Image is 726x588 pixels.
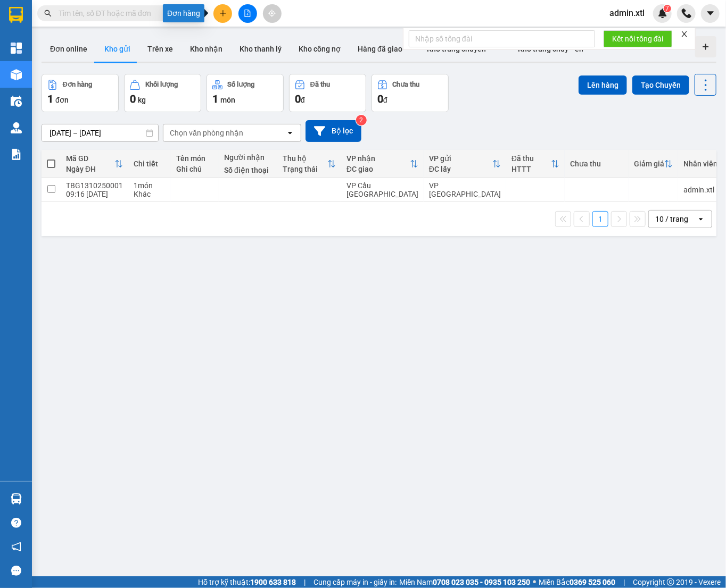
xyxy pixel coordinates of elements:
th: Toggle SortBy [629,150,678,178]
button: Kết nối tổng đài [604,30,672,47]
button: Chưa thu0đ [372,74,449,112]
button: Trên xe [139,36,181,62]
button: Kho nhận [181,36,231,62]
sup: 7 [664,5,671,12]
sup: 2 [356,115,367,125]
strong: 0708 023 035 - 0935 103 250 [433,578,530,586]
button: 1 [592,211,608,227]
input: Select a date range. [42,124,158,141]
div: 10 / trang [655,214,688,224]
span: 1 [212,93,218,105]
div: Đã thu [511,154,551,163]
button: aim [263,4,282,23]
img: warehouse-icon [11,69,22,80]
div: Thu hộ [283,154,327,163]
div: VP gửi [429,154,492,163]
button: Khối lượng0kg [124,74,201,112]
div: Giảm giá [634,159,664,168]
div: Chi tiết [134,159,166,168]
th: Toggle SortBy [341,150,424,178]
th: Toggle SortBy [277,150,341,178]
button: Đơn hàng1đơn [42,74,119,112]
div: HTTT [511,165,551,173]
span: 0 [377,93,383,105]
div: Ghi chú [176,165,213,173]
span: search [44,10,52,17]
span: kg [138,96,146,104]
span: Cung cấp máy in - giấy in: [313,576,397,588]
div: TBG1310250001 [66,181,123,190]
span: đơn [55,96,69,104]
div: Mã GD [66,154,114,163]
div: ĐC giao [346,165,410,173]
th: Toggle SortBy [506,150,565,178]
button: Hàng đã giao [349,36,411,62]
span: món [220,96,235,104]
div: admin.xtl [683,186,717,194]
span: file-add [244,10,251,17]
button: caret-down [701,4,720,23]
span: 1 [47,93,53,105]
div: Người nhận [224,153,272,162]
div: Tạo kho hàng mới [695,36,716,57]
span: copyright [667,578,674,586]
div: Số lượng [228,81,255,88]
img: warehouse-icon [11,493,22,505]
span: Kết nối tổng đài [612,33,664,45]
input: Tìm tên, số ĐT hoặc mã đơn [59,7,184,19]
span: aim [268,10,276,17]
span: plus [219,10,227,17]
img: warehouse-icon [11,122,22,133]
span: ⚪️ [533,580,536,584]
span: close [681,30,688,38]
button: Kho gửi [96,36,139,62]
img: dashboard-icon [11,43,22,54]
button: Kho thanh lý [231,36,290,62]
strong: 1900 633 818 [250,578,296,586]
div: Chưa thu [570,159,623,168]
svg: open [697,215,705,223]
span: 0 [295,93,301,105]
button: Đơn online [42,36,96,62]
span: caret-down [706,9,715,18]
button: Số lượng1món [207,74,284,112]
input: Nhập số tổng đài [409,30,595,47]
button: Đã thu0đ [289,74,366,112]
strong: 0369 525 060 [570,578,615,586]
span: question-circle [11,518,21,528]
span: admin.xtl [601,6,653,20]
div: Chưa thu [393,81,420,88]
span: Hỗ trợ kỹ thuật: [198,576,296,588]
div: Tên món [176,154,213,163]
span: | [304,576,306,588]
span: Miền Bắc [539,576,615,588]
img: icon-new-feature [658,9,667,18]
img: solution-icon [11,149,22,160]
div: 1 món [134,181,166,190]
button: Tạo Chuyến [632,75,689,95]
div: 09:16 [DATE] [66,190,123,198]
button: Bộ lọc [306,120,361,142]
div: Khối lượng [145,81,178,88]
div: VP Cầu [GEOGRAPHIC_DATA] [346,181,418,198]
div: Đơn hàng [63,81,92,88]
div: ĐC lấy [429,165,492,173]
img: logo-vxr [9,7,23,23]
svg: open [286,129,294,137]
img: warehouse-icon [11,96,22,107]
span: 0 [130,93,136,105]
div: Khác [134,190,166,198]
div: VP nhận [346,154,410,163]
div: Nhân viên [683,159,717,168]
div: VP [GEOGRAPHIC_DATA] [429,181,501,198]
span: notification [11,542,21,552]
button: file-add [238,4,257,23]
button: Kho công nợ [290,36,349,62]
span: message [11,566,21,576]
button: plus [213,4,232,23]
div: Trạng thái [283,165,327,173]
span: | [623,576,625,588]
div: Số điện thoại [224,166,272,174]
th: Toggle SortBy [424,150,506,178]
img: phone-icon [682,9,691,18]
